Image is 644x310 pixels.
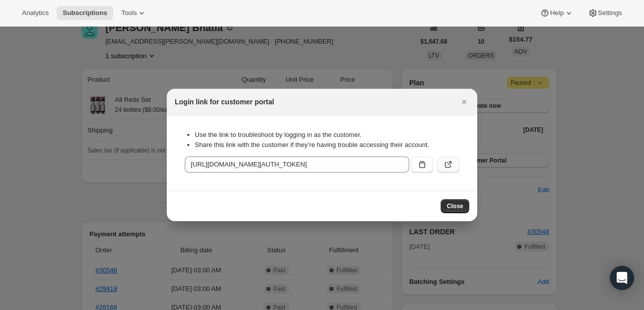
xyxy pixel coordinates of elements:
[457,95,471,109] button: Close
[598,9,622,17] span: Settings
[57,6,113,20] button: Subscriptions
[195,130,459,140] li: Use the link to troubleshoot by logging in as the customer.
[195,140,459,150] li: Share this link with the customer if they’re having trouble accessing their account.
[441,199,469,213] button: Close
[534,6,579,20] button: Help
[63,9,107,17] span: Subscriptions
[16,6,55,20] button: Analytics
[175,97,274,107] h2: Login link for customer portal
[115,6,153,20] button: Tools
[121,9,137,17] span: Tools
[610,266,634,290] div: Open Intercom Messenger
[22,9,49,17] span: Analytics
[582,6,628,20] button: Settings
[550,9,563,17] span: Help
[447,202,463,210] span: Close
